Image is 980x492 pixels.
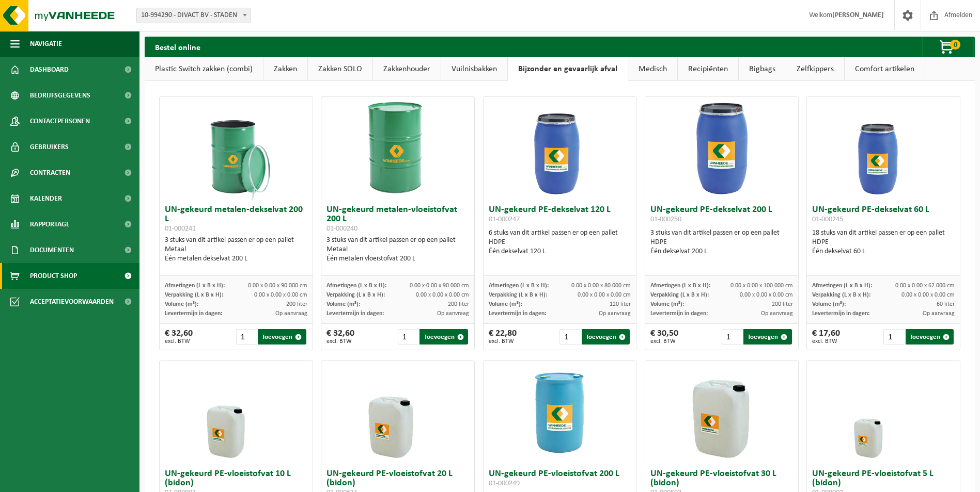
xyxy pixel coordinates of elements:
span: excl. BTW [326,338,354,345]
span: 60 liter [937,301,955,307]
h3: UN-gekeurd PE-dekselvat 120 L [489,205,631,226]
div: 18 stuks van dit artikel passen er op een pallet [812,228,955,256]
div: HDPE [812,238,955,247]
span: Levertermijn in dagen: [165,310,222,317]
span: 0.00 x 0.00 x 0.00 cm [578,292,631,298]
div: HDPE [489,238,631,247]
span: Levertermijn in dagen: [326,310,384,317]
span: 01-000249 [489,480,520,487]
span: Op aanvraag [275,310,307,317]
h2: Bestel online [145,37,211,57]
button: Toevoegen [258,329,306,345]
h3: UN-gekeurd PE-dekselvat 60 L [812,205,955,226]
span: 0.00 x 0.00 x 0.00 cm [901,292,955,298]
span: excl. BTW [812,338,840,345]
img: 01-000247 [508,97,611,200]
div: € 17,60 [812,329,840,345]
h3: UN-gekeurd PE-dekselvat 200 L [650,205,793,226]
button: Toevoegen [906,329,954,345]
button: Toevoegen [582,329,630,345]
span: 10-994290 - DIVACT BV - STADEN [136,8,251,23]
span: 0 [950,40,960,50]
span: Acceptatievoorwaarden [30,289,114,315]
span: Contactpersonen [30,108,90,134]
h3: UN-gekeurd metalen-vloeistofvat 200 L [326,205,469,233]
span: Verpakking (L x B x H): [326,292,385,298]
strong: [PERSON_NAME] [832,11,884,19]
a: Zakkenhouder [373,57,441,81]
span: excl. BTW [489,338,517,345]
div: 3 stuks van dit artikel passen er op een pallet [326,236,469,264]
div: 3 stuks van dit artikel passen er op een pallet [650,228,793,256]
img: 01-999902 [832,361,935,464]
button: Toevoegen [743,329,791,345]
span: 0.00 x 0.00 x 62.000 cm [895,283,955,289]
span: Volume (m³): [812,301,846,307]
img: 01-999903 [184,361,288,464]
span: Op aanvraag [923,310,955,317]
span: Product Shop [30,263,77,289]
span: 0.00 x 0.00 x 90.000 cm [410,283,469,289]
span: 01-000240 [326,225,357,233]
span: Op aanvraag [599,310,631,317]
span: Afmetingen (L x B x H): [812,283,872,289]
img: 01-000250 [670,97,773,200]
span: 01-000247 [489,216,520,223]
span: 01-000241 [165,225,196,233]
span: 0.00 x 0.00 x 90.000 cm [248,283,307,289]
span: Dashboard [30,57,69,83]
div: Één dekselvat 60 L [812,247,955,256]
div: € 22,80 [489,329,517,345]
span: Volume (m³): [165,301,198,307]
div: € 30,50 [650,329,678,345]
a: Medisch [628,57,677,81]
div: Één dekselvat 200 L [650,247,793,256]
span: 0.00 x 0.00 x 0.00 cm [740,292,793,298]
span: 01-000250 [650,216,681,223]
div: Één dekselvat 120 L [489,247,631,256]
span: 0.00 x 0.00 x 100.000 cm [730,283,793,289]
div: 6 stuks van dit artikel passen er op een pallet [489,228,631,256]
span: Bedrijfsgegevens [30,83,90,108]
span: excl. BTW [650,338,678,345]
span: Levertermijn in dagen: [650,310,708,317]
span: Afmetingen (L x B x H): [326,283,386,289]
img: 01-000249 [508,361,611,464]
div: HDPE [650,238,793,247]
input: 1 [722,329,742,345]
span: Documenten [30,237,74,263]
span: Volume (m³): [489,301,522,307]
span: Op aanvraag [437,310,469,317]
a: Recipiënten [678,57,738,81]
span: 200 liter [448,301,469,307]
div: Metaal [165,245,307,254]
span: excl. BTW [165,338,193,345]
span: Op aanvraag [761,310,793,317]
input: 1 [398,329,418,345]
span: 120 liter [610,301,631,307]
img: 01-000611 [346,361,449,464]
a: Zakken SOLO [308,57,372,81]
span: Afmetingen (L x B x H): [165,283,225,289]
h3: UN-gekeurd PE-vloeistofvat 200 L [489,469,631,490]
div: € 32,60 [165,329,193,345]
a: Bijzonder en gevaarlijk afval [508,57,628,81]
input: 1 [236,329,257,345]
input: 1 [559,329,580,345]
a: Bigbags [739,57,786,81]
span: Verpakking (L x B x H): [489,292,547,298]
div: Metaal [326,245,469,254]
a: Plastic Switch zakken (combi) [145,57,263,81]
img: 01-000245 [832,97,935,200]
span: Gebruikers [30,134,69,160]
button: Toevoegen [419,329,468,345]
span: Levertermijn in dagen: [812,310,869,317]
div: Één metalen dekselvat 200 L [165,254,307,264]
span: Verpakking (L x B x H): [165,292,223,298]
span: 200 liter [286,301,307,307]
span: Levertermijn in dagen: [489,310,546,317]
img: 01-000240 [346,97,449,200]
span: 0.00 x 0.00 x 0.00 cm [416,292,469,298]
span: Afmetingen (L x B x H): [489,283,549,289]
img: 01-000592 [670,361,773,464]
